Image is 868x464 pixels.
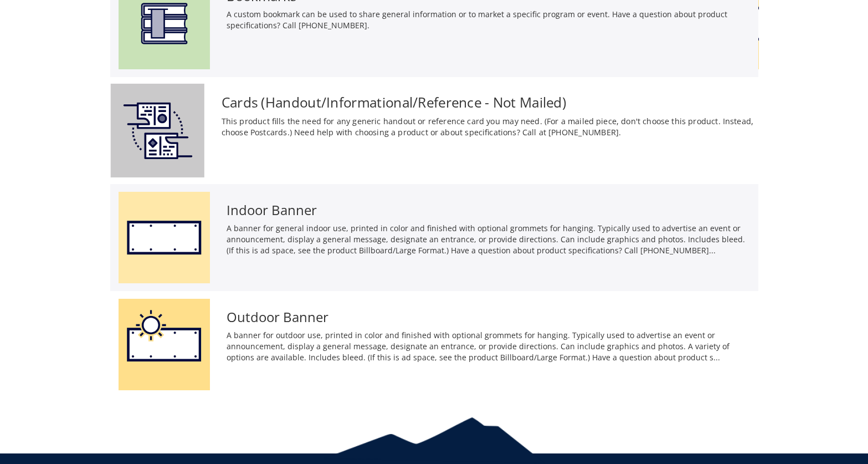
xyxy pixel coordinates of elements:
p: A banner for outdoor use, printed in color and finished with optional grommets for hanging. Typic... [227,330,750,363]
img: indoor-banner-594923681c52c5.63377287.png [119,192,210,283]
p: A custom bookmark can be used to share general information or to market a specific program or eve... [227,9,750,31]
a: Cards (Handout/Informational/Reference - Not Mailed) This product fills the need for any generic ... [110,84,758,177]
a: Outdoor Banner A banner for outdoor use, printed in color and finished with optional grommets for... [119,299,750,390]
h3: Outdoor Banner [227,310,750,324]
p: A banner for general indoor use, printed in color and finished with optional grommets for hanging... [227,223,750,256]
img: index%20reference%20card%20art-5b7c246b46b985.83964793.png [110,84,204,177]
img: outdoor-banner-59a7475505b354.85346843.png [119,299,210,390]
h3: Cards (Handout/Informational/Reference - Not Mailed) [221,95,758,110]
p: This product fills the need for any generic handout or reference card you may need. (For a mailed... [221,115,758,138]
h3: Indoor Banner [227,203,750,217]
a: Indoor Banner A banner for general indoor use, printed in color and finished with optional gromme... [119,192,750,283]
